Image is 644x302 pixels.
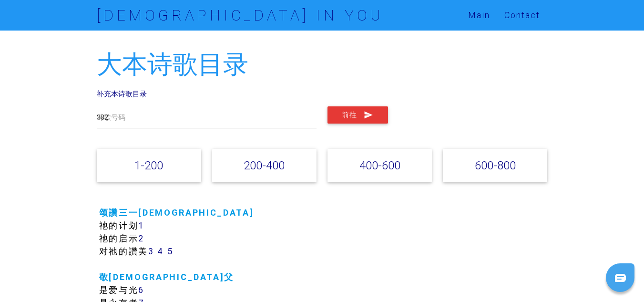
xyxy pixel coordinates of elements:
[138,284,144,295] a: 6
[97,89,147,98] a: 补充本诗歌目录
[97,112,125,123] label: 诗歌号码
[359,158,400,172] a: 400-600
[157,246,164,257] a: 4
[167,246,174,257] a: 5
[148,246,154,257] a: 3
[138,233,144,244] a: 2
[138,220,144,231] a: 1
[327,106,388,124] button: 前往
[99,271,234,282] a: 敬[DEMOGRAPHIC_DATA]父
[134,158,163,172] a: 1-200
[99,207,254,218] a: 颂讚三一[DEMOGRAPHIC_DATA]
[97,51,548,79] h2: 大本诗歌目录
[475,158,516,172] a: 600-800
[244,158,285,172] a: 200-400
